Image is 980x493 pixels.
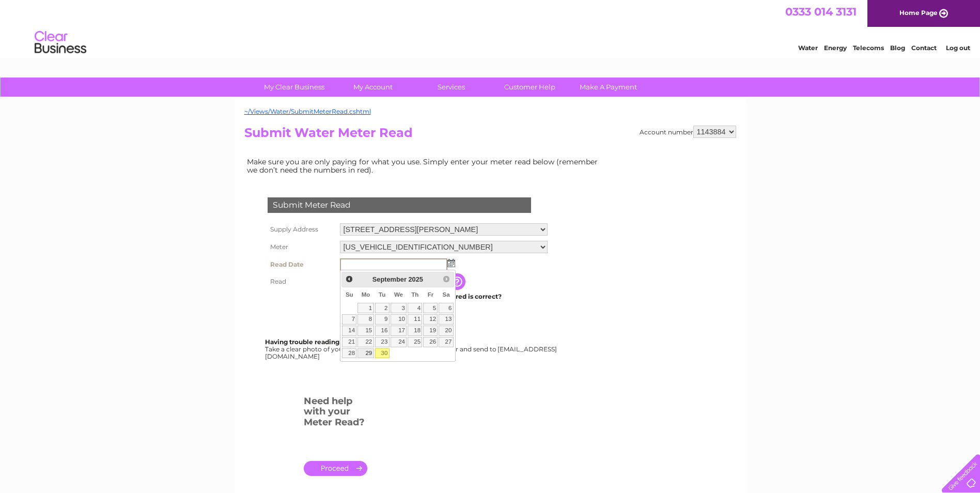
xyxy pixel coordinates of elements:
[304,461,367,476] a: .
[566,78,651,97] a: Make A Payment
[268,197,531,213] div: Submit Meter Read
[265,238,337,256] th: Meter
[244,126,736,145] h2: Submit Water Meter Read
[423,326,438,336] a: 19
[911,44,937,52] a: Contact
[252,78,337,97] a: My Clear Business
[391,303,407,313] a: 3
[342,337,356,347] a: 21
[346,291,353,298] span: Sunday
[428,291,434,298] span: Friday
[408,326,422,336] a: 18
[853,44,884,52] a: Telecoms
[409,78,494,97] a: Services
[379,291,385,298] span: Tuesday
[337,290,550,303] td: Are you sure the read you have entered is correct?
[265,273,337,290] th: Read
[345,275,353,283] span: Prev
[375,303,390,313] a: 2
[375,314,390,325] a: 9
[423,314,438,325] a: 12
[890,44,905,52] a: Blog
[439,303,453,313] a: 6
[408,314,422,325] a: 11
[357,337,374,347] a: 22
[798,44,818,52] a: Water
[246,6,735,50] div: Clear Business is a trading name of Verastar Limited (registered in [GEOGRAPHIC_DATA] No. 3667643...
[362,291,370,298] span: Monday
[357,314,374,325] a: 8
[244,155,606,177] td: Make sure you are only paying for what you use. Simply enter your meter read below (remember we d...
[423,337,438,347] a: 26
[487,78,572,97] a: Customer Help
[357,303,374,313] a: 1
[824,44,847,52] a: Energy
[342,326,356,336] a: 14
[343,273,355,285] a: Prev
[34,27,87,58] img: logo.png
[391,326,407,336] a: 17
[411,291,418,298] span: Thursday
[408,275,423,283] span: 2025
[375,348,390,359] a: 30
[375,337,390,347] a: 23
[394,291,403,298] span: Wednesday
[375,326,390,336] a: 16
[439,326,453,336] a: 20
[244,107,371,115] a: ~/Views/Water/SubmitMeterRead.cshtml
[372,275,407,283] span: September
[391,337,407,347] a: 24
[265,338,381,346] b: Having trouble reading your meter?
[304,394,367,433] h3: Need help with your Meter Read?
[449,273,468,290] input: Information
[357,348,374,359] a: 29
[265,221,337,238] th: Supply Address
[265,338,558,360] div: Take a clear photo of your readings, tell us which supply it's for and send to [EMAIL_ADDRESS][DO...
[342,314,356,325] a: 7
[408,303,422,313] a: 4
[439,314,453,325] a: 13
[391,314,407,325] a: 10
[946,44,970,52] a: Log out
[447,259,455,267] img: ...
[265,256,337,273] th: Read Date
[357,326,374,336] a: 15
[640,126,736,138] div: Account number
[330,78,415,97] a: My Account
[408,337,422,347] a: 25
[443,291,450,298] span: Saturday
[785,5,857,18] a: 0333 014 3131
[439,337,453,347] a: 27
[342,348,356,359] a: 28
[423,303,438,313] a: 5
